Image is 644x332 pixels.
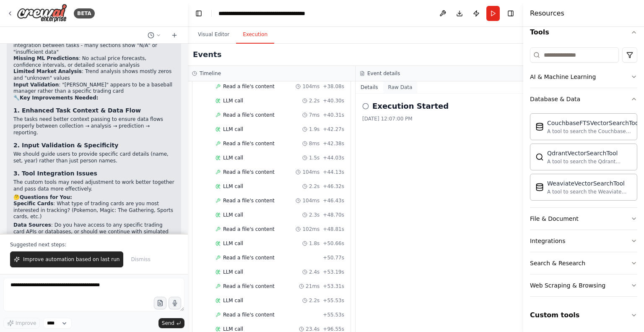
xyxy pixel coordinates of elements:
[530,66,637,88] button: AI & Machine Learning
[309,297,319,304] span: 2.2s
[223,197,275,204] span: Read a file's content
[223,126,243,133] span: LLM call
[309,140,320,147] span: 8ms
[547,119,640,127] div: CouchbaseFTSVectorSearchTool
[372,100,449,112] h2: Execution Started
[530,88,637,110] button: Database & Data
[223,169,275,175] span: Read a file's content
[309,240,319,247] span: 1.8s
[10,241,178,248] p: Suggested next steps:
[323,154,344,161] span: + 44.03s
[505,8,517,19] button: Hide right sidebar
[223,140,275,147] span: Read a file's content
[323,226,344,233] span: + 48.81s
[158,318,184,328] button: Send
[218,9,313,18] nav: breadcrumb
[302,197,319,204] span: 104ms
[223,97,243,104] span: LLM call
[323,283,344,290] span: + 53.31s
[323,240,344,247] span: + 50.66s
[309,112,320,118] span: 7ms
[309,212,319,218] span: 2.3s
[13,82,59,88] strong: Input Validation
[223,83,275,90] span: Read a file's content
[223,212,243,218] span: LLM call
[530,303,637,327] button: Custom tools
[236,26,274,44] button: Execution
[13,36,174,55] li: : The report shows limited data integration between tasks - many sections show "N/A" or "insuffic...
[13,201,174,220] p: : What type of trading cards are you most interested in tracking? (Pokemon, Magic: The Gathering,...
[223,240,243,247] span: LLM call
[223,226,275,233] span: Read a file's content
[547,188,632,195] div: A tool to search the Weaviate database for relevant information on internal documents.
[323,97,344,104] span: + 40.30s
[530,110,637,207] div: Database & Data
[223,112,275,118] span: Read a file's content
[13,194,174,201] h2: 🤔
[323,212,344,218] span: + 48.70s
[323,311,344,318] span: + 55.53s
[530,259,585,267] div: Search & Research
[13,151,174,164] p: We should guide users to provide specific card details (name, set, year) rather than just person ...
[169,297,181,309] button: Click to speak your automation idea
[302,83,319,90] span: 104ms
[191,26,236,44] button: Visual Editor
[13,68,174,81] li: : Trend analysis shows mostly zeros and "unknown" values
[309,154,319,161] span: 1.5s
[13,222,51,228] strong: Data Sources
[547,179,632,188] div: WeaviateVectorSearchTool
[323,126,344,133] span: + 42.27s
[223,154,243,161] span: LLM call
[530,252,637,274] button: Search & Research
[323,183,344,190] span: + 46.32s
[3,318,40,329] button: Improve
[535,183,544,191] img: WeaviateVectorSearchTool
[547,149,632,157] div: QdrantVectorSearchTool
[309,269,319,275] span: 2.4s
[309,97,319,104] span: 2.2s
[535,153,544,161] img: QdrantVectorSearchTool
[168,30,181,40] button: Start a new chat
[530,95,580,103] div: Database & Data
[383,81,418,93] button: Raw Data
[23,256,119,263] span: Improve automation based on last run
[302,169,319,175] span: 104ms
[13,179,174,192] p: The custom tools may need adjustment to work better together and pass data more effectively.
[362,115,517,122] div: [DATE] 12:07:00 PM
[530,8,564,18] h4: Resources
[13,142,118,149] strong: 2. Input Validation & Specificity
[323,197,344,204] span: + 46.43s
[20,95,99,101] strong: Key Improvements Needed:
[323,112,344,118] span: + 40.31s
[193,8,205,19] button: Hide left sidebar
[530,274,637,296] button: Web Scraping & Browsing
[13,116,174,136] p: The tasks need better context passing to ensure data flows properly between collection → analysis...
[356,81,383,93] button: Details
[306,283,319,290] span: 21ms
[223,283,275,290] span: Read a file's content
[223,183,243,190] span: LLM call
[530,21,637,44] button: Tools
[154,297,166,309] button: Upload files
[302,226,319,233] span: 102ms
[530,281,605,290] div: Web Scraping & Browsing
[309,126,319,133] span: 1.9s
[162,320,174,327] span: Send
[13,95,174,102] h2: 🔧
[223,254,275,261] span: Read a file's content
[530,237,565,245] div: Integrations
[144,30,164,40] button: Switch to previous chat
[323,83,344,90] span: + 38.08s
[74,8,95,18] div: BETA
[535,123,544,131] img: CouchbaseFTSVectorSearchTool
[16,320,36,327] span: Improve
[323,254,344,261] span: + 50.77s
[20,194,72,200] strong: Questions for You:
[530,230,637,252] button: Integrations
[13,55,79,61] strong: Missing ML Predictions
[13,68,82,74] strong: Limited Market Analysis
[547,158,632,165] div: A tool to search the Qdrant database for relevant information on internal documents.
[323,169,344,175] span: + 44.13s
[13,55,174,68] li: : No actual price forecasts, confidence intervals, or detailed scenario analysis
[530,44,637,303] div: Tools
